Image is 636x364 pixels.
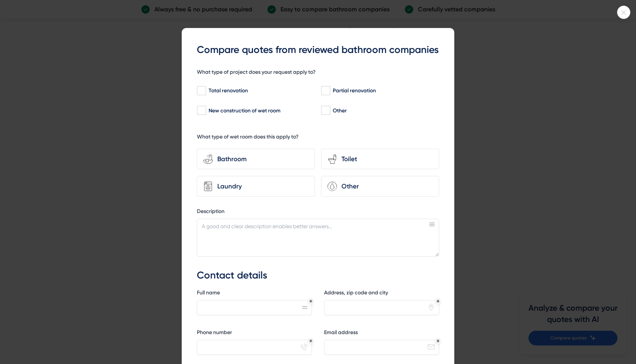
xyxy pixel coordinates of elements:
[197,329,232,336] font: Phone number
[436,339,440,342] div: Mandatory
[197,107,206,114] input: New construction of wet room
[197,44,439,56] font: Compare quotes from reviewed bathroom companies
[197,134,299,140] font: What type of wet room does this apply to?
[309,339,312,342] div: Mandatory
[197,269,267,281] font: Contact details
[309,300,312,303] div: Mandatory
[197,69,316,75] font: What type of project does your request apply to?
[324,329,358,336] font: Email address
[321,87,330,95] input: Partial renovation
[436,300,440,303] div: Mandatory
[324,289,388,296] font: Address, zip code and city
[197,208,224,215] font: Description
[321,107,330,114] input: Other
[197,289,220,296] font: Full name
[197,87,206,95] input: Total renovation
